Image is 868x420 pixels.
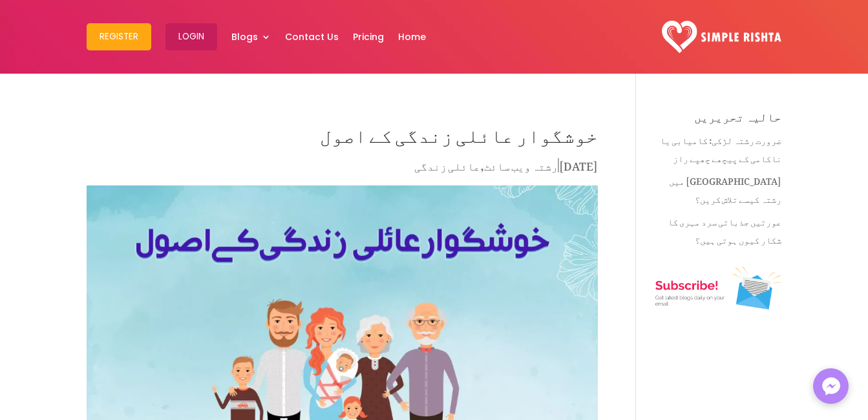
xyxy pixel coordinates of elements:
img: Messenger [818,373,844,399]
a: عورتیں جذباتی سرد مہری کا شکار کیوں ہوتی ہیں؟ [668,208,781,249]
a: Pricing [353,3,384,70]
p: | , [87,156,598,182]
button: Register [87,23,151,50]
a: عائلی زندگی [414,150,480,177]
a: رشتہ ویب سائٹ [484,150,558,177]
a: Contact Us [285,3,339,70]
a: ضرورت رشتہ لڑکی: کامیابی یا ناکامی کے پیچھے چھپے راز [660,127,781,167]
a: Blogs [231,3,271,70]
h4: حالیہ تحریریں [655,111,781,129]
a: Register [87,3,151,70]
a: Login [165,3,217,70]
button: Login [165,23,217,50]
a: [GEOGRAPHIC_DATA] میں رشتہ کیسے تلاش کریں؟ [669,167,781,208]
a: Home [398,3,426,70]
h1: خوشگوار عائلی زندگی کے اصول [87,111,598,156]
span: [DATE] [559,150,598,177]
